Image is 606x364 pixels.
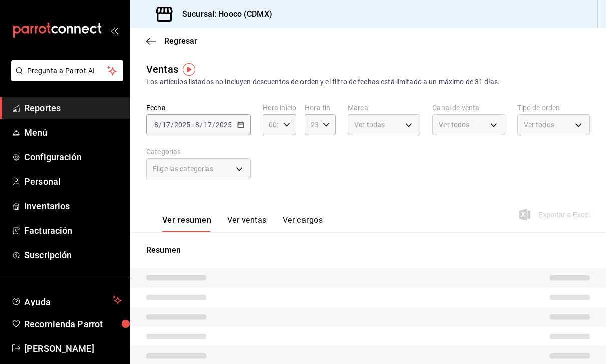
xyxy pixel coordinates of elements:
[24,175,122,188] span: Personal
[203,121,212,129] input: --
[162,121,171,129] input: --
[432,104,505,111] label: Canal de venta
[24,150,122,164] span: Configuración
[283,215,323,232] button: Ver cargos
[27,66,108,76] span: Pregunta a Parrot AI
[348,104,420,111] label: Marca
[171,121,174,129] span: /
[24,294,109,306] span: Ayuda
[192,121,194,129] span: -
[24,199,122,213] span: Inventarios
[195,121,200,129] input: --
[200,121,203,129] span: /
[227,215,267,232] button: Ver ventas
[174,8,272,20] h3: Sucursal: Hooco (CDMX)
[110,26,118,34] button: open_drawer_menu
[146,148,251,155] label: Categorías
[7,73,123,83] a: Pregunta a Parrot AI
[24,317,122,331] span: Recomienda Parrot
[146,244,590,256] p: Resumen
[212,121,215,129] span: /
[159,121,162,129] span: /
[24,248,122,262] span: Suscripción
[524,120,554,130] span: Ver todos
[354,120,385,130] span: Ver todas
[439,120,469,130] span: Ver todos
[146,36,197,46] button: Regresar
[154,121,159,129] input: --
[146,62,178,77] div: Ventas
[517,104,590,111] label: Tipo de orden
[164,36,197,46] span: Regresar
[183,63,195,76] img: Tooltip marker
[263,104,296,111] label: Hora inicio
[305,104,336,111] label: Hora fin
[24,126,122,139] span: Menú
[24,101,122,115] span: Reportes
[24,342,122,355] span: [PERSON_NAME]
[146,104,251,111] label: Fecha
[153,164,214,174] span: Elige las categorías
[174,121,191,129] input: ----
[146,77,590,87] div: Los artículos listados no incluyen descuentos de orden y el filtro de fechas está limitado a un m...
[162,215,323,232] div: navigation tabs
[215,121,232,129] input: ----
[162,215,211,232] button: Ver resumen
[11,60,123,81] button: Pregunta a Parrot AI
[24,224,122,237] span: Facturación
